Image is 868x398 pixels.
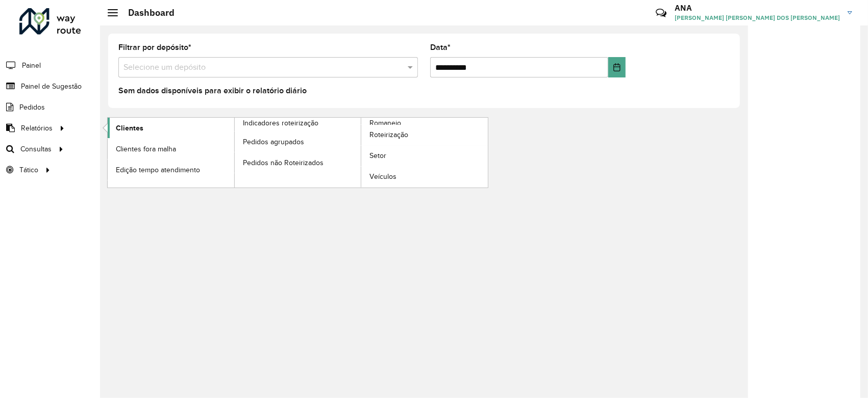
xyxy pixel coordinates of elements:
span: Pedidos não Roteirizados [243,157,324,168]
a: Clientes [108,118,234,138]
span: Setor [369,150,386,161]
span: Veículos [369,171,396,182]
h3: ANA [675,3,840,13]
button: Choose Date [608,57,626,77]
a: Contato Rápido [650,2,672,24]
span: Consultas [20,144,52,154]
a: Pedidos não Roteirizados [235,152,361,173]
span: Pedidos [19,102,45,113]
span: Painel [22,60,41,71]
a: Edição tempo atendimento [108,160,234,180]
a: Romaneio [235,118,488,188]
span: Tático [19,165,38,175]
span: Roteirização [369,129,408,140]
span: Clientes [116,123,143,134]
span: [PERSON_NAME] [PERSON_NAME] DOS [PERSON_NAME] [675,13,840,22]
a: Setor [361,146,488,166]
span: Relatórios [21,123,53,134]
a: Veículos [361,167,488,187]
label: Filtrar por depósito [118,41,191,54]
span: Clientes fora malha [116,144,176,154]
span: Indicadores roteirização [243,118,318,128]
h2: Dashboard [118,7,175,18]
span: Romaneio [369,118,401,128]
a: Roteirização [361,125,488,145]
a: Clientes fora malha [108,139,234,159]
label: Sem dados disponíveis para exibir o relatório diário [118,85,307,97]
label: Data [430,41,451,54]
a: Pedidos agrupados [235,131,361,152]
span: Edição tempo atendimento [116,165,200,175]
span: Pedidos agrupados [243,137,304,147]
span: Painel de Sugestão [21,81,82,92]
a: Indicadores roteirização [108,118,361,188]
